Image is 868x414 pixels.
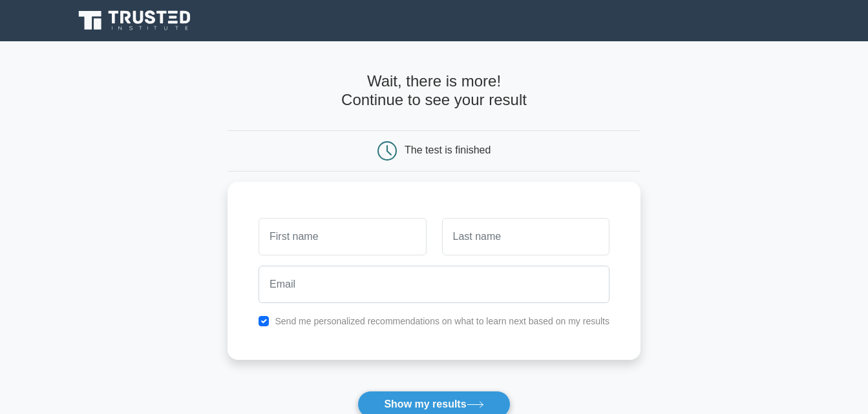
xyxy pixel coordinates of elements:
input: Last name [442,218,609,255]
h4: Wait, there is more! Continue to see your result [228,72,640,110]
label: Send me personalized recommendations on what to learn next based on my results [275,316,609,326]
input: Email [259,266,609,303]
div: The test is finished [405,144,491,155]
input: First name [259,218,426,255]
